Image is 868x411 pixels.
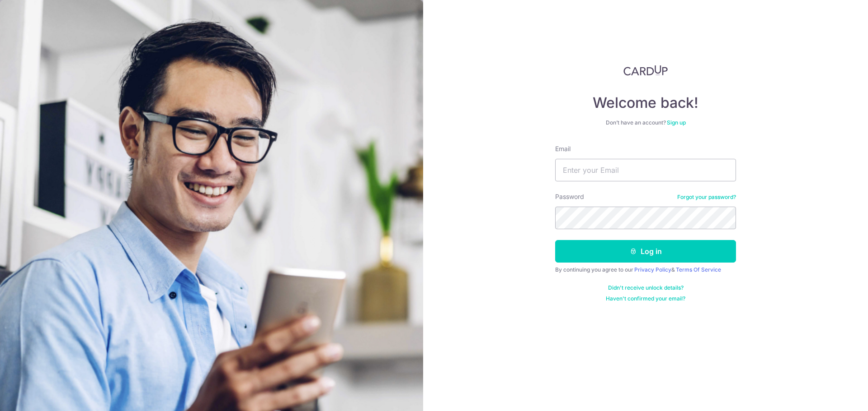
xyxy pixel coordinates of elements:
button: Log in [555,240,736,263]
label: Password [555,192,584,201]
div: By continuing you agree to our & [555,266,736,273]
h4: Welcome back! [555,94,736,112]
input: Enter your Email [555,159,736,181]
a: Privacy Policy [634,266,671,273]
a: Haven't confirmed your email? [606,295,685,302]
label: Email [555,144,571,153]
a: Terms Of Service [676,266,721,273]
div: Don’t have an account? [555,119,736,126]
img: CardUp Logo [623,65,668,76]
a: Forgot your password? [677,194,736,201]
a: Didn't receive unlock details? [608,284,684,291]
a: Sign up [667,119,686,126]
